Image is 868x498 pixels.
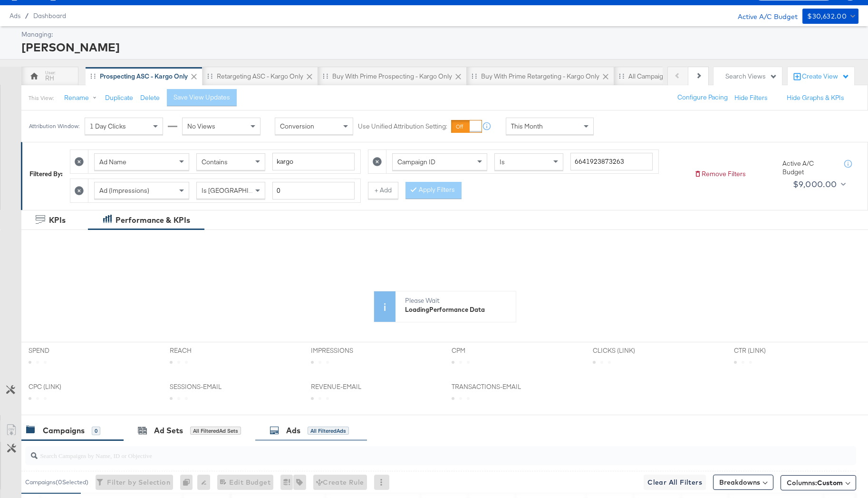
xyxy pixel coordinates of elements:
div: RH [45,74,54,83]
div: Campaigns [43,425,85,436]
button: Columns:Custom [781,475,856,490]
div: 0 [92,427,100,435]
button: Hide Graphs & KPIs [787,93,844,102]
span: Contains [202,158,228,166]
div: Ad Sets [154,425,183,436]
span: Custom [817,478,843,487]
span: Ad Name [99,158,126,166]
div: This View: [29,94,54,102]
button: + Add [368,182,398,199]
div: Managing: [21,30,856,39]
div: Buy with Prime Prospecting - Kargo only [332,72,452,81]
div: Retargeting ASC - Kargo only [217,72,303,81]
div: Search Views [725,72,777,81]
div: Ads [286,425,300,436]
div: Performance & KPIs [116,215,190,226]
button: Configure Pacing [671,89,734,106]
div: $30,632.00 [807,10,847,22]
button: Delete [140,93,160,102]
span: Ad (Impressions) [99,186,149,195]
button: Rename [58,90,107,107]
label: Use Unified Attribution Setting: [358,122,447,131]
span: This Month [511,122,543,130]
a: Dashboard [33,12,66,20]
span: Conversion [280,122,314,130]
button: $30,632.00 [802,9,858,24]
div: Drag to reorder tab [90,73,96,79]
span: Is [GEOGRAPHIC_DATA] [202,186,274,195]
div: All Filtered Ad Sets [190,427,241,435]
button: Breakdowns [713,475,773,490]
div: Active A/C Budget [782,159,835,177]
span: Is [500,158,505,166]
div: Drag to reorder tab [323,73,328,79]
div: $9,000.00 [793,177,837,191]
input: Enter a number [272,182,355,199]
span: Ads [10,12,20,20]
span: / [20,12,33,20]
div: Drag to reorder tab [472,73,477,79]
div: 0 [180,475,197,490]
div: Campaigns ( 0 Selected) [25,478,88,487]
div: Filtered By: [29,169,63,179]
button: Remove Filters [694,169,746,179]
div: Drag to reorder tab [207,73,212,79]
button: Clear All Filters [644,475,706,490]
div: All Filtered Ads [308,427,349,435]
span: Columns: [787,478,843,488]
div: Drag to reorder tab [619,73,624,79]
input: Search Campaigns by Name, ID or Objective [38,442,780,461]
span: Clear All Filters [647,477,702,488]
span: No Views [187,122,215,130]
div: Create View [802,72,849,81]
button: Hide Filters [734,93,768,102]
div: Prospecting ASC - Kargo only [100,72,188,81]
div: Active A/C Budget [728,9,798,23]
div: KPIs [49,215,66,226]
div: All Campaigns [628,72,670,81]
div: Buy with Prime Retargeting - Kargo only [481,72,599,81]
span: 1 Day Clicks [90,122,126,130]
button: Duplicate [105,93,133,102]
input: Enter a search term [570,153,653,170]
span: Campaign ID [397,158,435,166]
div: Attribution Window: [29,123,80,129]
input: Enter a search term [272,153,355,170]
div: [PERSON_NAME] [21,39,856,55]
button: $9,000.00 [789,177,848,192]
